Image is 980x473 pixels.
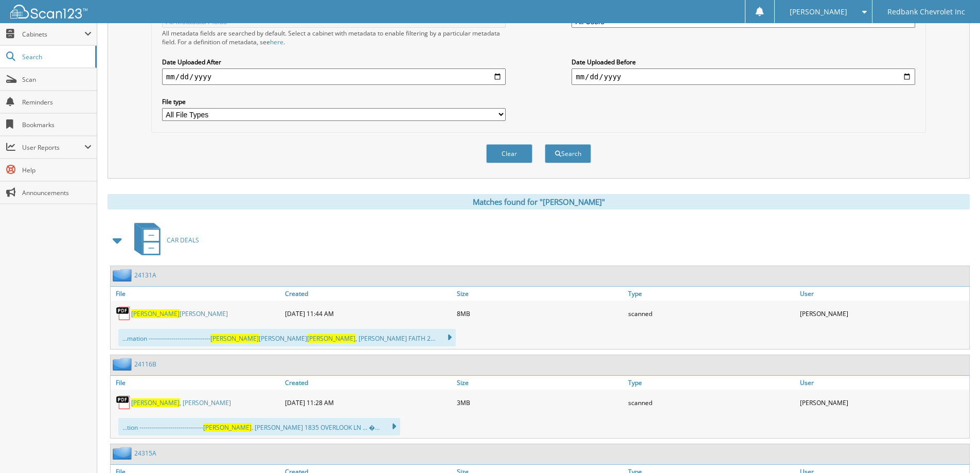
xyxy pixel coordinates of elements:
button: Clear [486,144,532,163]
img: PDF.png [116,306,131,321]
div: 8MB [454,303,626,324]
label: Date Uploaded After [162,58,506,66]
div: Matches found for "[PERSON_NAME]" [108,194,970,209]
span: [PERSON_NAME] [307,334,355,343]
a: Size [454,376,626,390]
img: scan123-logo-white.svg [10,5,87,19]
label: Date Uploaded Before [572,58,915,66]
input: start [162,68,506,85]
a: here [270,38,283,46]
a: Created [282,376,454,390]
div: [DATE] 11:44 AM [282,303,454,324]
div: scanned [626,392,797,413]
span: User Reports [22,143,84,152]
a: Created [282,287,454,301]
a: 24116B [134,360,156,369]
div: 3MB [454,392,626,413]
span: [PERSON_NAME] [790,9,847,15]
span: Reminders [22,98,92,107]
a: User [797,376,969,390]
a: File [111,376,282,390]
span: Bookmarks [22,120,92,129]
a: [PERSON_NAME], [PERSON_NAME] [131,398,231,407]
div: [PERSON_NAME] [797,392,969,413]
a: User [797,287,969,301]
a: [PERSON_NAME][PERSON_NAME] [131,309,228,318]
span: [PERSON_NAME] [203,423,252,432]
a: 24315A [134,449,156,458]
span: Scan [22,75,92,84]
a: Type [626,376,797,390]
input: end [572,68,915,85]
div: ...tion ------------------------------- . [PERSON_NAME] 1835 OVERLOOK LN ... �... [118,418,400,435]
span: CAR DEALS [167,236,199,244]
span: Cabinets [22,30,84,39]
span: [PERSON_NAME] [210,334,259,343]
a: File [111,287,282,301]
img: PDF.png [116,395,131,410]
div: All metadata fields are searched by default. Select a cabinet with metadata to enable filtering b... [162,29,506,46]
span: [PERSON_NAME] [131,398,180,407]
a: Type [626,287,797,301]
a: 24131A [134,271,156,279]
div: [PERSON_NAME] [797,303,969,324]
span: Announcements [22,188,92,197]
span: Redbank Chevrolet Inc [887,9,965,15]
span: [PERSON_NAME] [131,309,180,318]
div: scanned [626,303,797,324]
button: Search [545,144,591,163]
iframe: Chat Widget [929,424,980,473]
a: Size [454,287,626,301]
div: [DATE] 11:28 AM [282,392,454,413]
img: folder2.png [113,358,134,371]
label: File type [162,97,506,106]
img: folder2.png [113,269,134,282]
div: ...mation ------------------------------ [PERSON_NAME] , [PERSON_NAME] FAITH 2... [118,329,456,346]
a: CAR DEALS [128,220,199,260]
span: Search [22,52,90,61]
span: Help [22,166,92,174]
img: folder2.png [113,447,134,460]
